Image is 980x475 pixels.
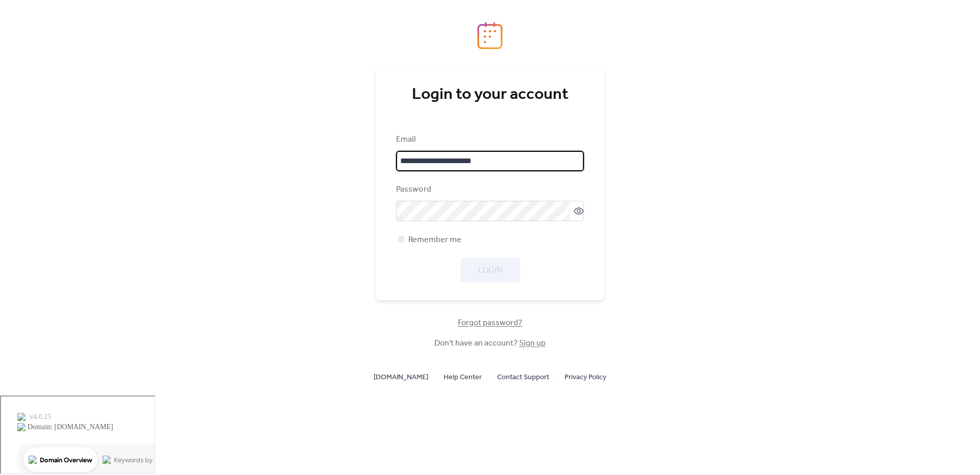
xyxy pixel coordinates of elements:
[444,372,482,384] span: Help Center
[497,372,549,384] span: Contact Support
[29,16,50,24] div: v 4.0.25
[39,60,91,67] div: Domain Overview
[16,16,24,24] img: logo_orange.svg
[519,335,546,351] a: Sign up
[434,337,546,350] span: Don't have an account?
[408,234,461,246] span: Remember me
[102,59,110,67] img: tab_keywords_by_traffic_grey.svg
[113,60,172,67] div: Keywords by Traffic
[396,183,582,196] div: Password
[396,134,582,146] div: Email
[374,371,428,383] a: [DOMAIN_NAME]
[565,372,606,384] span: Privacy Policy
[28,59,36,67] img: tab_domain_overview_orange.svg
[458,320,522,326] a: Forgot password?
[16,27,24,35] img: website_grey.svg
[497,371,549,383] a: Contact Support
[565,371,606,383] a: Privacy Policy
[374,372,428,384] span: [DOMAIN_NAME]
[396,85,584,105] div: Login to your account
[458,317,522,329] span: Forgot password?
[444,371,482,383] a: Help Center
[477,22,503,49] img: logo
[27,27,112,35] div: Domain: [DOMAIN_NAME]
